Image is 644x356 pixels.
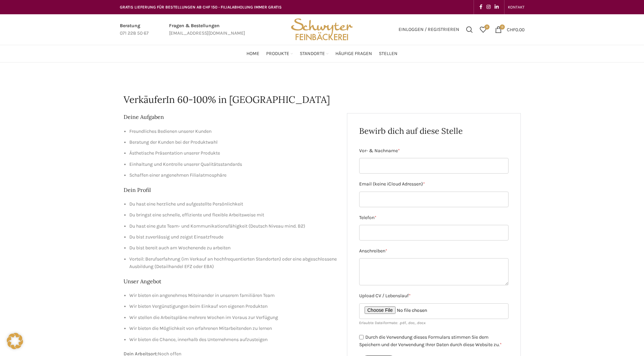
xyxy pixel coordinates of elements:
[266,51,289,57] span: Produkte
[129,336,337,343] li: Wir bieten die Chance, innerhalb des Unternehmens aufzusteigen
[129,314,337,321] li: Wir stellen die Arbeitspläne mehrere Wochen im Voraus zur Verfügung
[124,93,521,106] h1: VerkäuferIn 60-100% in [GEOGRAPHIC_DATA]
[399,27,459,32] span: Einloggen / Registrieren
[484,2,493,12] a: Instagram social link
[395,23,463,36] a: Einloggen / Registrieren
[359,334,502,348] label: Durch die Verwendung dieses Formulars stimmen Sie dem Speichern und der Verwendung Ihrer Daten du...
[129,200,337,208] li: Du hast eine herzliche und aufgestellte Persönlichkeit
[266,47,293,60] a: Produkte
[129,139,337,146] li: Beratung der Kunden bei der Produktwahl
[129,161,337,168] li: Einhaltung und Kontrolle unserer Qualitätsstandards
[124,278,337,285] h2: Unser Angebot
[508,5,525,10] span: KONTAKT
[289,14,355,45] img: Bäckerei Schwyter
[359,321,426,325] small: Erlaubte Dateiformate: .pdf, .doc, .docx
[508,0,525,14] a: KONTAKT
[129,222,337,230] li: Du hast eine gute Team- und Kommunikationsfähigkeit (Deutsch Niveau mind. B2)
[300,51,325,57] span: Standorte
[359,292,509,300] label: Upload CV / Lebenslauf
[116,47,528,60] div: Main navigation
[493,2,501,12] a: Linkedin social link
[124,186,337,194] h2: Dein Profil
[120,22,149,37] a: Infobox link
[129,211,337,219] li: Du bringst eine schnelle, effiziente und flexible Arbeitsweise mit
[246,51,259,57] span: Home
[359,247,509,255] label: Anschreiben
[379,51,398,57] span: Stellen
[129,325,337,332] li: Wir bieten die Möglichkeit von erfahrenen Mitarbeitenden zu lernen
[289,26,355,32] a: Site logo
[504,0,528,14] div: Secondary navigation
[359,125,509,137] h2: Bewirb dich auf diese Stelle
[477,2,484,12] a: Facebook social link
[476,23,490,36] div: Meine Wunschliste
[335,47,372,60] a: Häufige Fragen
[169,22,245,37] a: Infobox link
[120,5,282,10] span: GRATIS LIEFERUNG FÜR BESTELLUNGEN AB CHF 150 - FILIALABHOLUNG IMMER GRATIS
[129,128,337,135] li: Freundliches Bedienen unserer Kunden
[129,292,337,299] li: Wir bieten ein angenehmes Miteinander in unserem familiären Team
[507,26,515,32] span: CHF
[463,23,476,36] a: Suchen
[300,47,329,60] a: Standorte
[129,172,337,179] li: Schaffen einer angenehmen Filialatmosphäre
[359,147,509,155] label: Vor- & Nachname
[246,47,259,60] a: Home
[124,113,337,121] h2: Deine Aufgaben
[379,47,398,60] a: Stellen
[129,244,337,252] li: Du bist bereit auch am Wochenende zu arbeiten
[129,255,337,271] li: Vorteil: Berufserfahrung (im Verkauf an hochfrequentierten Standorten) oder eine abgeschlossene A...
[359,180,509,188] label: Email (keine iCloud Adressen)
[476,23,490,36] a: 0
[335,51,372,57] span: Häufige Fragen
[129,149,337,157] li: Ästhetische Präsentation unserer Produkte
[129,303,337,310] li: Wir bieten Vergünstigungen beim Einkauf von eigenen Produkten
[500,24,505,30] span: 0
[484,24,490,30] span: 0
[507,26,525,32] bdi: 0.00
[492,23,528,36] a: 0 CHF0.00
[359,214,509,221] label: Telefon
[129,233,337,241] li: Du bist zuverlässig und zeigst Einsatzfreude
